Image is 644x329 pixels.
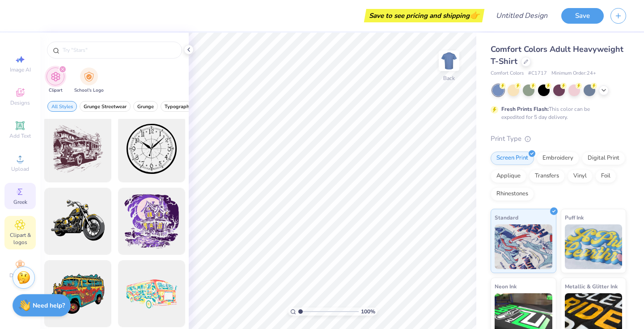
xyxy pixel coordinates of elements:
[133,101,158,112] button: filter button
[47,67,64,94] div: filter for Clipart
[491,44,623,67] span: Comfort Colors Adult Heavyweight T-Shirt
[47,101,77,112] button: filter button
[361,308,375,316] span: 100 %
[10,99,30,106] span: Designs
[366,9,482,22] div: Save to see pricing and shipping
[551,70,596,77] span: Minimum Order: 24 +
[13,198,27,206] span: Greek
[161,101,196,112] button: filter button
[49,87,63,94] span: Clipart
[4,232,36,246] span: Clipart & logos
[501,105,611,121] div: This color can be expedited for 5 day delivery.
[528,70,547,77] span: # C1717
[491,152,534,165] div: Screen Print
[74,67,104,94] div: filter for School's Logo
[501,105,549,113] strong: Fresh Prints Flash:
[51,103,73,110] span: All Styles
[74,67,104,94] button: filter button
[595,169,616,183] div: Foil
[470,10,479,21] span: 👉
[582,152,625,165] div: Digital Print
[565,224,623,269] img: Puff Ink
[491,169,526,183] div: Applique
[9,272,31,279] span: Decorate
[561,8,604,24] button: Save
[495,213,518,222] span: Standard
[11,165,29,173] span: Upload
[440,52,458,70] img: Back
[489,7,555,25] input: Untitled Design
[565,213,584,222] span: Puff Ink
[537,152,579,165] div: Embroidery
[491,134,626,144] div: Print Type
[74,87,104,94] span: School's Logo
[62,46,176,55] input: Try "Stars"
[529,169,565,183] div: Transfers
[495,282,517,291] span: Neon Ink
[443,74,455,82] div: Back
[165,103,192,110] span: Typography
[137,103,154,110] span: Grunge
[10,66,31,73] span: Image AI
[568,169,593,183] div: Vinyl
[33,301,65,310] strong: Need help?
[491,187,534,201] div: Rhinestones
[84,103,127,110] span: Grunge Streetwear
[47,67,64,94] button: filter button
[495,224,552,269] img: Standard
[84,72,94,82] img: School's Logo Image
[565,282,618,291] span: Metallic & Glitter Ink
[51,72,61,82] img: Clipart Image
[80,101,131,112] button: filter button
[9,132,31,139] span: Add Text
[491,70,524,77] span: Comfort Colors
